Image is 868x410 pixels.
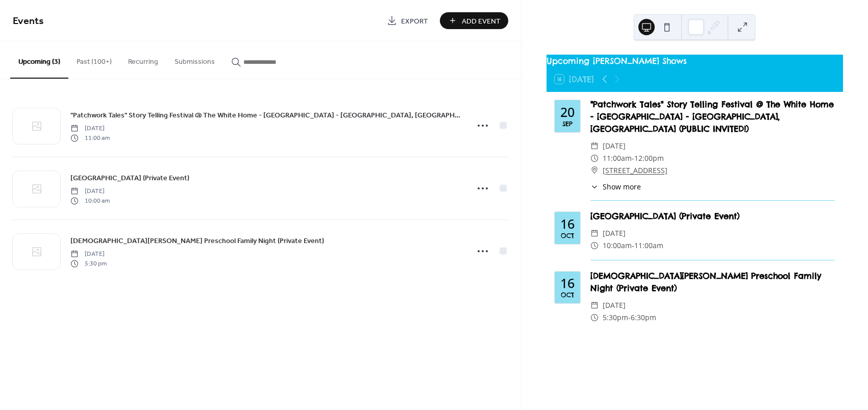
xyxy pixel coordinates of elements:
[70,124,110,133] span: [DATE]
[590,299,599,311] div: ​
[590,311,599,324] div: ​
[590,164,599,177] div: ​
[10,41,68,79] button: Upcoming (3)
[401,16,428,27] span: Export
[590,270,835,294] div: [DEMOGRAPHIC_DATA][PERSON_NAME] Preschool Family Night (Private Event)
[547,55,843,67] div: Upcoming [PERSON_NAME] Shows
[70,196,110,205] span: 10:00 am
[68,41,120,78] button: Past (100+)
[562,120,573,127] div: Sep
[70,110,462,121] span: "Patchwork Tales" Story Telling Festival @ The White Home - [GEOGRAPHIC_DATA] - [GEOGRAPHIC_DATA]...
[70,235,324,247] a: [DEMOGRAPHIC_DATA][PERSON_NAME] Preschool Family Night (Private Event)
[462,16,501,27] span: Add Event
[603,311,628,324] span: 5:30pm
[70,173,189,184] span: [GEOGRAPHIC_DATA] (Private Event)
[628,311,631,324] span: -
[603,227,626,239] span: [DATE]
[590,227,599,239] div: ​
[634,152,664,164] span: 12:00pm
[590,140,599,152] div: ​
[13,11,44,31] span: Events
[631,311,656,324] span: 6:30pm
[440,12,508,29] button: Add Event
[590,210,835,222] div: [GEOGRAPHIC_DATA] (Private Event)
[590,239,599,252] div: ​
[632,152,634,164] span: -
[166,41,223,78] button: Submissions
[70,250,107,259] span: [DATE]
[632,239,634,252] span: -
[603,299,626,311] span: [DATE]
[70,236,324,247] span: [DEMOGRAPHIC_DATA][PERSON_NAME] Preschool Family Night (Private Event)
[560,218,575,230] div: 16
[603,239,632,252] span: 10:00am
[603,140,626,152] span: [DATE]
[70,259,107,268] span: 5:30 pm
[590,181,599,192] div: ​
[561,292,574,298] div: Oct
[560,106,575,118] div: 20
[590,181,641,192] button: ​Show more
[70,109,462,121] a: "Patchwork Tales" Story Telling Festival @ The White Home - [GEOGRAPHIC_DATA] - [GEOGRAPHIC_DATA]...
[70,133,110,142] span: 11:00 am
[561,232,574,239] div: Oct
[603,181,641,192] span: Show more
[70,187,110,196] span: [DATE]
[603,152,632,164] span: 11:00am
[603,164,667,177] a: [STREET_ADDRESS]
[590,152,599,164] div: ​
[120,41,166,78] button: Recurring
[379,12,436,29] a: Export
[70,172,189,184] a: [GEOGRAPHIC_DATA] (Private Event)
[590,98,835,135] div: "Patchwork Tales" Story Telling Festival @ The White Home - [GEOGRAPHIC_DATA] - [GEOGRAPHIC_DATA]...
[560,277,575,290] div: 16
[634,239,663,252] span: 11:00am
